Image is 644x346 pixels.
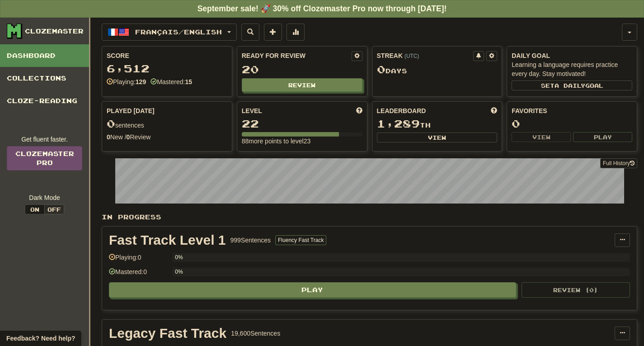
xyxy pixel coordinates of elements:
[107,118,227,130] div: sentences
[242,137,362,146] div: 88 more points to level 23
[242,64,362,75] div: 20
[491,106,497,115] span: This week in points, UTC
[107,63,227,74] div: 6,512
[25,27,84,36] div: Clozemaster
[522,282,630,298] button: Review (0)
[377,117,420,130] span: 1,289
[287,24,305,41] button: More stats
[185,78,192,85] strong: 15
[135,28,222,36] span: Français / English
[512,132,571,142] button: View
[102,213,637,222] p: In Progress
[241,24,259,41] button: Search sentences
[107,133,227,142] div: New / Review
[109,327,226,340] div: Legacy Fast Track
[25,204,45,214] button: On
[377,51,474,60] div: Streak
[600,158,637,168] button: Full History
[242,78,362,92] button: Review
[512,106,632,115] div: Favorites
[242,51,352,60] div: Ready for Review
[107,133,110,141] strong: 0
[404,53,419,59] a: (UTC)
[7,135,82,144] div: Get fluent faster.
[107,51,227,60] div: Score
[242,118,362,129] div: 22
[275,235,326,245] button: Fluency Fast Track
[107,117,115,130] span: 0
[377,118,498,130] div: th
[512,51,632,60] div: Daily Goal
[7,146,82,171] a: ClozemasterPro
[377,64,498,76] div: Day s
[356,106,362,115] span: Score more points to level up
[109,267,168,282] div: Mastered: 0
[109,282,516,298] button: Play
[7,193,82,202] div: Dark Mode
[107,77,146,86] div: Playing:
[136,78,146,85] strong: 129
[242,106,262,115] span: Level
[107,106,155,115] span: Played [DATE]
[127,133,130,141] strong: 0
[197,4,447,13] strong: September sale! 🚀 30% off Clozemaster Pro now through [DATE]!
[264,24,282,41] button: Add sentence to collection
[109,253,168,268] div: Playing: 0
[377,133,498,142] button: View
[512,118,632,129] div: 0
[555,82,585,89] span: a daily
[512,60,632,78] div: Learning a language requires practice every day. Stay motivated!
[109,233,226,247] div: Fast Track Level 1
[102,24,237,41] button: Français/English
[573,132,632,142] button: Play
[377,63,385,76] span: 0
[231,329,280,338] div: 19,600 Sentences
[6,334,75,343] span: Open feedback widget
[44,204,64,214] button: Off
[230,236,271,245] div: 999 Sentences
[512,81,632,90] button: Seta dailygoal
[377,106,426,115] span: Leaderboard
[150,77,192,86] div: Mastered:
